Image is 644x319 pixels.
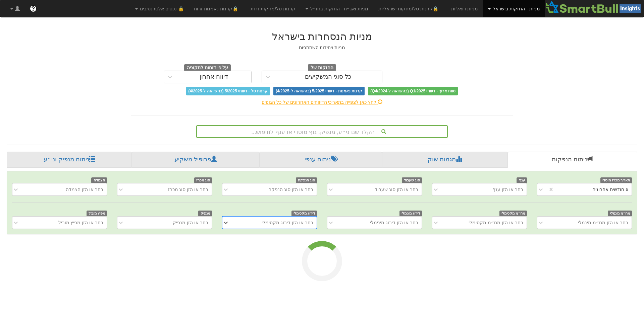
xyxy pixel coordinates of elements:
[600,177,632,183] span: תאריך מכרז מוסדי
[91,177,107,183] span: הצמדה
[173,219,208,226] div: בחר או הזן מנפיק
[197,126,447,137] div: הקלד שם ני״ע, מנפיק, גוף מוסדי או ענף לחיפוש...
[198,211,212,216] span: מנפיק
[7,152,132,168] a: ניתוח מנפיק וני״ע
[308,64,336,72] span: החזקות של
[296,177,317,183] span: סוג הנפקה
[592,186,628,193] div: 6 חודשים אחרונים
[262,219,313,226] div: בחר או הזן דירוג מקסימלי
[368,87,458,95] span: טווח ארוך - דיווחי Q1/2025 (בהשוואה ל-Q4/2024)
[469,219,523,226] div: בחר או הזן מח״מ מקסימלי
[268,186,313,193] div: בחר או הזן סוג הנפקה
[545,0,644,14] img: Smartbull
[291,211,317,216] span: דירוג מקסימלי
[189,0,246,17] a: 🔒קרנות נאמנות זרות
[499,211,527,216] span: מח״מ מקסימלי
[492,186,523,193] div: בחר או הזן ענף
[132,152,259,168] a: פרופיל משקיע
[194,177,212,183] span: סוג מכרז
[399,211,422,216] span: דירוג מינימלי
[446,0,483,17] a: מניות דואליות
[186,87,270,95] span: קרנות סל - דיווחי 5/2025 (בהשוואה ל-4/2025)
[31,5,35,12] span: ?
[66,186,103,193] div: בחר או הזן הצמדה
[608,211,632,216] span: מח״מ מינמלי
[301,0,373,17] a: מניות ואג״ח - החזקות בחו״ל
[508,152,637,168] a: ניתוח הנפקות
[375,186,418,193] div: בחר או הזן סוג שעבוד
[25,0,42,17] a: ?
[370,219,418,226] div: בחר או הזן דירוג מינימלי
[168,186,209,193] div: בחר או הזן סוג מכרז
[259,152,382,168] a: ניתוח ענפי
[483,0,545,17] a: מניות - החזקות בישראל
[517,177,527,183] span: ענף
[246,0,301,17] a: קרנות סל/מחקות זרות
[58,219,104,226] div: בחר או הזן מפיץ מוביל
[130,0,189,17] a: 🔒 נכסים אלטרנטיבים
[273,87,365,95] span: קרנות נאמנות - דיווחי 5/2025 (בהשוואה ל-4/2025)
[578,219,628,226] div: בחר או הזן מח״מ מינמלי
[305,74,352,80] div: כל סוגי המשקיעים
[87,211,107,216] span: מפיץ מוביל
[131,45,513,50] h5: מניות ויחידות השתתפות
[402,177,422,183] span: סוג שעבוד
[131,31,513,42] h2: מניות הנסחרות בישראל
[373,0,446,17] a: 🔒קרנות סל/מחקות ישראליות
[184,64,231,72] span: על פי דוחות לתקופה
[200,74,228,80] div: דיווח אחרון
[126,99,518,105] div: לחץ כאן לצפייה בתאריכי הדיווחים האחרונים של כל הגופים
[382,152,507,168] a: מגמות שוק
